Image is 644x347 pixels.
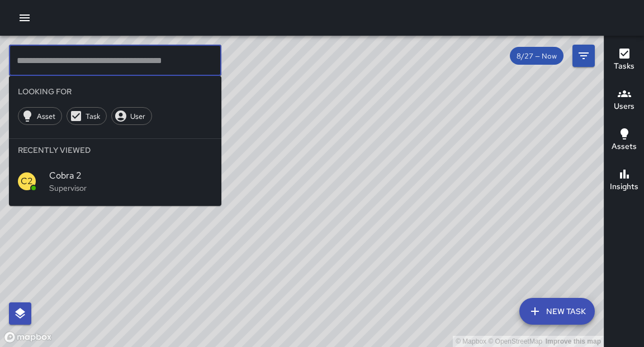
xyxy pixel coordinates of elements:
span: Task [79,112,106,121]
li: Looking For [9,80,221,103]
button: Insights [604,161,644,201]
div: User [111,107,152,125]
li: Recently Viewed [9,139,221,161]
span: Cobra 2 [49,169,212,182]
span: User [124,112,151,121]
button: Users [604,80,644,121]
div: C2Cobra 2Supervisor [9,161,221,201]
div: Asset [18,107,62,125]
p: C2 [21,175,33,188]
div: Task [67,107,107,125]
h6: Insights [610,181,638,193]
p: Supervisor [49,182,212,194]
h6: Tasks [614,60,634,73]
span: Asset [31,112,61,121]
button: Filters [572,45,595,67]
button: New Task [519,298,595,325]
h6: Assets [612,141,637,153]
button: Assets [604,121,644,161]
button: Tasks [604,40,644,80]
span: 8/27 — Now [510,51,563,61]
h6: Users [614,100,634,113]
